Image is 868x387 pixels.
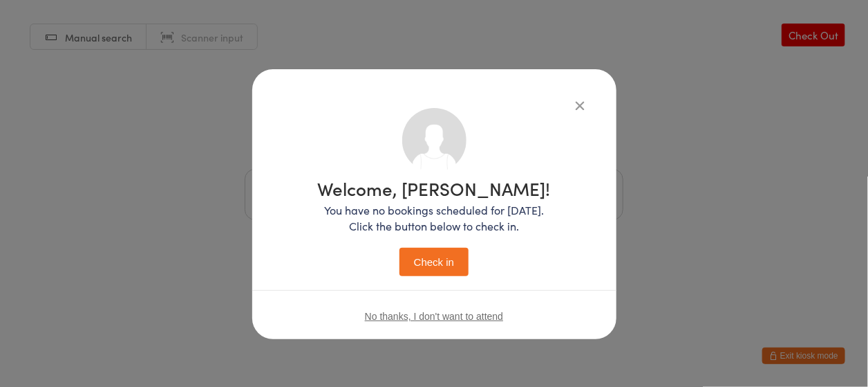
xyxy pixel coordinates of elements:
[399,248,469,276] button: Check in
[318,202,551,234] p: You have no bookings scheduled for [DATE]. Click the button below to check in.
[318,179,551,197] h1: Welcome, [PERSON_NAME]!
[402,108,466,172] img: no_photo.png
[365,311,503,322] button: No thanks, I don't want to attend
